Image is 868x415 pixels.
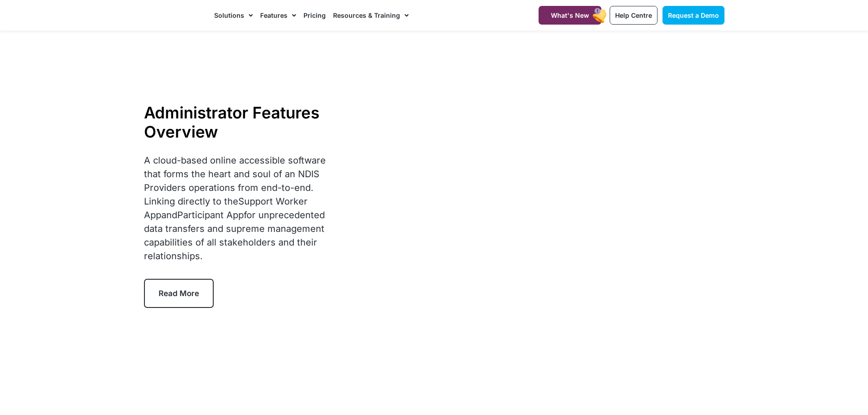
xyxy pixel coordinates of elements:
span: What's New [551,11,589,19]
span: Read More [159,289,199,298]
span: Help Centre [615,11,652,19]
a: Participant App [177,210,244,220]
h1: Administrator Features Overview [144,103,341,141]
img: CareMaster Logo [144,9,205,22]
a: Help Centre [610,6,657,25]
a: Request a Demo [663,6,724,25]
a: What's New [539,6,601,25]
span: Request a Demo [668,11,719,19]
span: A cloud-based online accessible software that forms the heart and soul of an NDIS Providers opera... [144,155,326,261]
a: Read More [144,279,214,308]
